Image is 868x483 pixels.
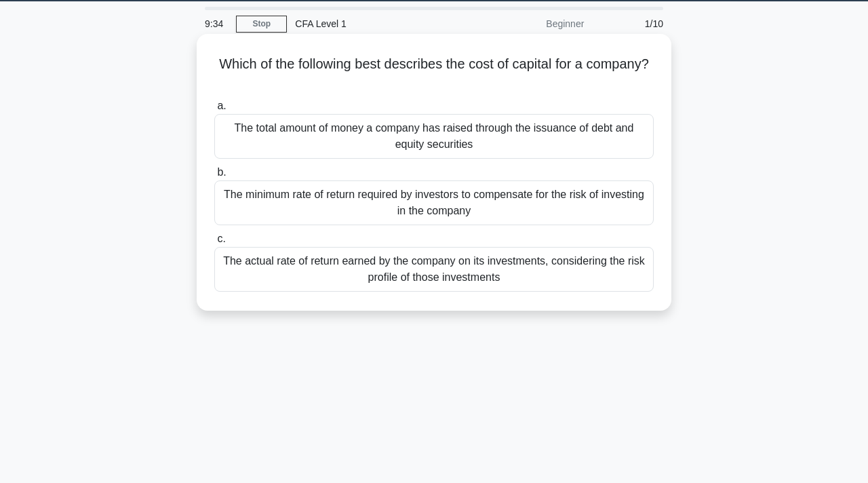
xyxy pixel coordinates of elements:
[214,114,654,159] div: The total amount of money a company has raised through the issuance of debt and equity securities
[236,16,287,33] a: Stop
[473,10,592,37] div: Beginner
[217,100,226,111] span: a.
[214,180,654,225] div: The minimum rate of return required by investors to compensate for the risk of investing in the c...
[197,10,236,37] div: 9:34
[214,247,654,292] div: The actual rate of return earned by the company on its investments, considering the risk profile ...
[217,166,226,178] span: b.
[217,233,225,244] span: c.
[287,10,473,37] div: CFA Level 1
[213,56,655,90] h5: Which of the following best describes the cost of capital for a company?
[592,10,671,37] div: 1/10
